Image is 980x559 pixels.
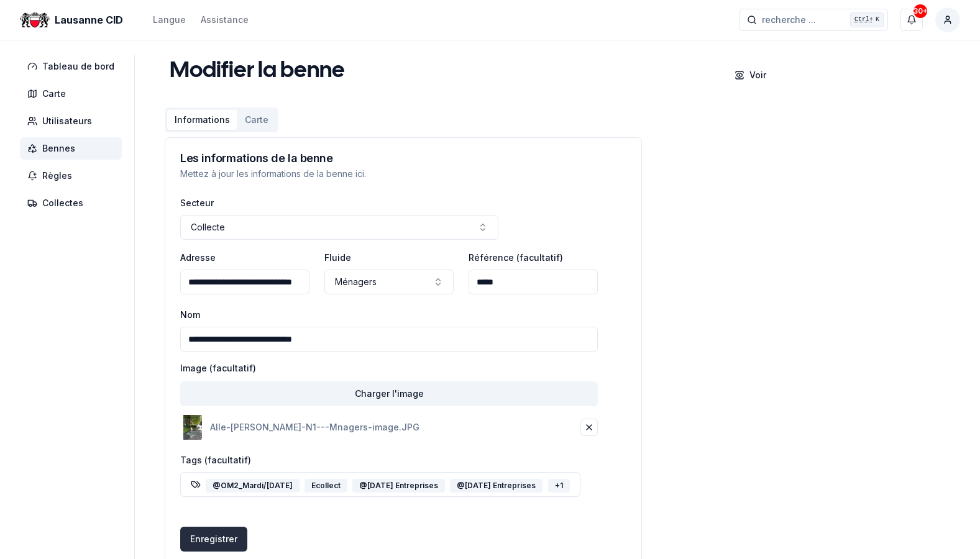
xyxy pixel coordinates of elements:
button: Langue [153,12,186,27]
img: Lausanne CID Logo [20,5,50,35]
h1: Modifier la benne [170,59,345,84]
label: Image (facultatif) [180,364,598,373]
span: recherche ... [762,14,816,26]
a: Règles [20,165,127,187]
span: Règles [42,170,72,182]
div: @[DATE] Entreprises [450,479,543,493]
span: Tableau de bord [42,60,114,73]
h3: Les informations de la benne [180,153,626,164]
button: Informations [167,110,237,130]
button: Ménagers [324,270,454,294]
p: Mettez à jour les informations de la benne ici. [180,168,626,180]
button: Enregistrer [180,527,247,552]
label: Nom [180,309,200,320]
a: Carte [20,83,127,105]
a: Assistance [201,12,249,27]
label: Fluide [324,252,351,263]
button: Charger l'image [180,381,598,406]
span: Carte [42,88,66,100]
a: Lausanne CID [20,12,128,27]
button: Carte [237,110,276,130]
div: Langue [153,14,186,26]
button: 30+ [900,9,923,31]
p: Alle-[PERSON_NAME]-N1---Mnagers-image.JPG [210,421,419,434]
div: + 1 [548,479,570,493]
label: Adresse [180,252,216,263]
a: Voir [725,55,955,88]
div: @[DATE] Entreprises [352,479,445,493]
label: Référence (facultatif) [469,252,563,263]
button: recherche ...Ctrl+K [739,9,888,31]
a: Tableau de bord [20,55,127,78]
div: Ecollect [305,479,347,493]
div: 30+ [914,4,927,18]
button: +1 [547,475,570,497]
div: @OM2_Mardi/[DATE] [206,479,300,493]
span: Collectes [42,197,83,209]
button: Collecte [180,215,498,240]
a: Utilisateurs [20,110,127,132]
img: Alle-Ernest-Ansermet-N1---Mnagers-image.JPG [180,415,205,440]
span: Utilisateurs [42,115,92,127]
a: Collectes [20,192,127,214]
span: Bennes [42,142,75,155]
button: @OM2_Mardi/[DATE]Ecollect@[DATE] Entreprises@[DATE] Entreprises+1 [180,472,580,497]
a: Bennes [20,137,127,160]
label: Tags (facultatif) [180,455,251,465]
span: Lausanne CID [55,12,123,27]
label: Secteur [180,198,214,208]
p: Voir [749,69,766,81]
